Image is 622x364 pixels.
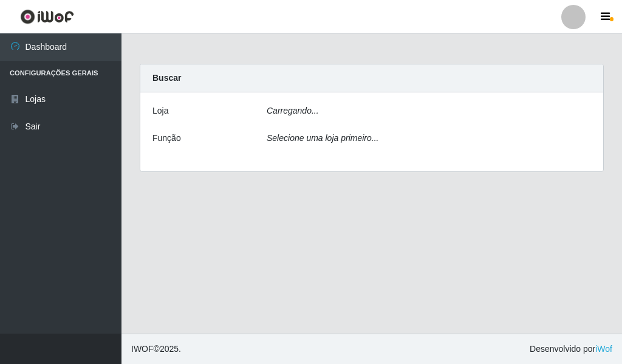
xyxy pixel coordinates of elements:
span: IWOF [131,344,154,354]
span: Desenvolvido por [530,343,612,355]
a: iWof [595,344,612,354]
label: Loja [152,105,168,117]
strong: Buscar [152,73,181,83]
label: Função [152,132,181,145]
img: CoreUI Logo [20,9,74,24]
i: Carregando... [267,106,319,115]
i: Selecione uma loja primeiro... [267,133,378,143]
span: © 2025 . [131,343,181,355]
